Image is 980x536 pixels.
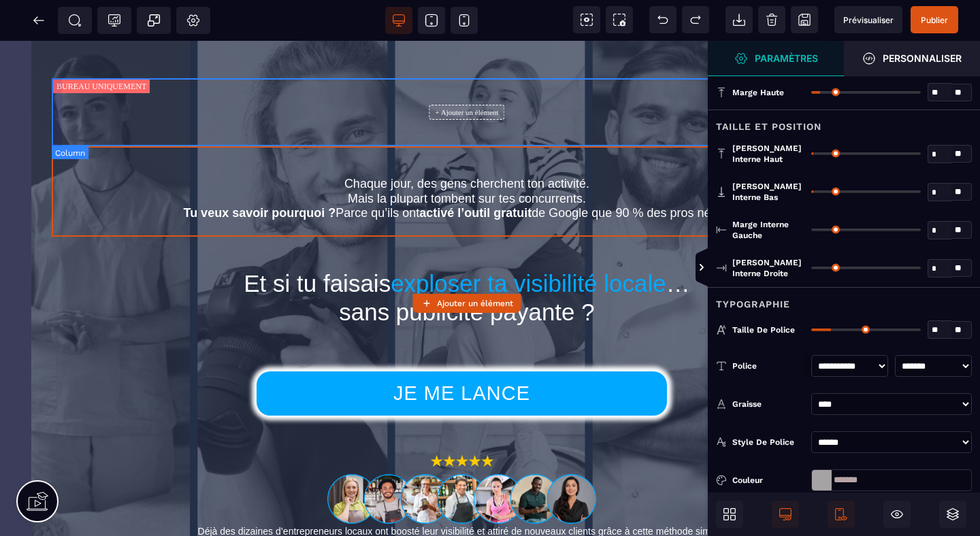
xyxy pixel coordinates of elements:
span: Taille de police [732,324,795,335]
strong: Ajouter un élément [437,299,513,308]
strong: Personnaliser [883,53,962,63]
span: Favicon [176,7,210,34]
span: SEO [68,14,82,27]
div: Graisse [732,397,804,411]
img: 1063856954d7fde9abfebc33ed0d6fdb_portrait_eleve_formation_fiche_google.png [327,431,595,485]
span: Publier [921,15,948,25]
span: Et si tu faisais … sans publicité payante ? [244,216,690,298]
span: Enregistrer le contenu [911,6,958,33]
b: activé l’outil gratuit [419,165,532,179]
p: Déjà des dizaines d’entrepreneurs locaux ont boosté leur visibilité et attiré de nouveaux clients... [52,485,872,497]
span: [PERSON_NAME] interne droite [732,257,804,279]
span: Retour [25,7,52,34]
img: 9a6f46f374ff9e5a2dd4d857b5b3b2a1_5_e%CC%81toiles_formation.png [428,409,496,431]
span: Ouvrir le gestionnaire de styles [708,41,844,76]
span: Voir les composants [573,6,600,33]
span: Afficher le desktop [772,501,799,528]
div: Taille et position [708,110,980,135]
p: Chaque jour, des gens cherchent ton activité. Mais la plupart tombent sur tes concurrents. Parce ... [52,136,882,180]
button: JE ME LANCE [257,331,667,375]
span: [PERSON_NAME] interne haut [732,143,804,165]
span: Voir mobile [451,7,478,34]
span: Afficher le mobile [828,501,855,528]
div: Police [732,359,804,373]
span: Masquer le bloc [883,501,911,528]
span: Rétablir [682,6,709,33]
span: Voir bureau [385,7,412,34]
span: Marge interne gauche [732,219,804,241]
span: Capture d'écran [606,6,633,33]
div: Style de police [732,435,804,449]
span: Enregistrer [791,6,818,33]
span: Ouvrir les blocs [716,501,743,528]
div: Typographie [708,287,980,312]
span: Ouvrir les calques [939,501,966,528]
span: Voir tablette [418,7,445,34]
span: [PERSON_NAME] interne bas [732,181,804,203]
span: Marge haute [732,87,784,98]
span: Réglages Body [186,14,200,27]
span: Créer une alerte modale [137,7,171,34]
div: Couleur [732,473,804,487]
span: Afficher les vues [708,248,721,288]
span: Code de suivi [97,7,131,34]
span: Importer [725,6,753,33]
span: Aperçu [834,6,902,33]
span: Métadata SEO [58,7,92,34]
span: Ouvrir le gestionnaire de styles [844,41,980,76]
span: Défaire [649,6,676,33]
button: Ajouter un élément [413,294,521,313]
span: Prévisualiser [843,15,894,25]
span: Tracking [108,14,121,27]
span: Nettoyage [758,6,785,33]
span: Popup [147,14,161,27]
b: Tu veux savoir pourquoi ? [183,165,336,179]
strong: Paramètres [755,53,818,63]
